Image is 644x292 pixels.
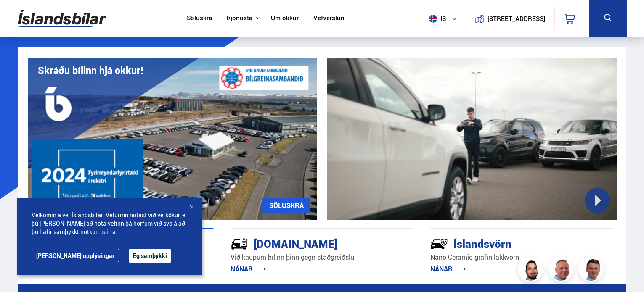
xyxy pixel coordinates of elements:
[429,15,437,23] img: svg+xml;base64,PHN2ZyB4bWxucz0iaHR0cDovL3d3dy53My5vcmcvMjAwMC9zdmciIHdpZHRoPSI1MTIiIGhlaWdodD0iNT...
[227,14,252,22] button: Þjónusta
[231,236,384,250] div: [DOMAIN_NAME]
[468,7,550,31] a: [STREET_ADDRESS]
[38,65,143,76] h1: Skráðu bílinn hjá okkur!
[313,14,345,23] a: Vefverslun
[28,58,317,220] img: eKx6w-_Home_640_.png
[430,264,466,274] a: NÁNAR
[231,235,248,253] img: tr5P-W3DuiFaO7aO.svg
[430,236,583,250] div: Íslandsvörn
[519,258,544,283] img: nhp88E3Fdnt1Opn2.png
[262,198,310,213] a: SÖLUSKRÁ
[231,253,413,262] p: Við kaupum bílinn þinn gegn staðgreiðslu
[187,14,212,23] a: Söluskrá
[129,249,171,263] button: Ég samþykki
[549,258,575,283] img: siFngHWaQ9KaOqBr.png
[426,6,464,31] button: is
[32,211,187,236] span: Velkomin á vef Íslandsbílar. Vefurinn notast við vefkökur, ef þú [PERSON_NAME] að nota vefinn þá ...
[491,15,542,22] button: [STREET_ADDRESS]
[426,15,447,23] span: is
[580,258,605,283] img: FbJEzSuNWCJXmdc-.webp
[430,253,613,262] p: Nano Ceramic grafín lakkvörn
[18,5,106,32] img: G0Ugv5HjCgRt.svg
[32,249,119,262] a: [PERSON_NAME] upplýsingar
[231,264,266,274] a: NÁNAR
[271,14,299,23] a: Um okkur
[430,235,448,253] img: -Svtn6bYgwAsiwNX.svg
